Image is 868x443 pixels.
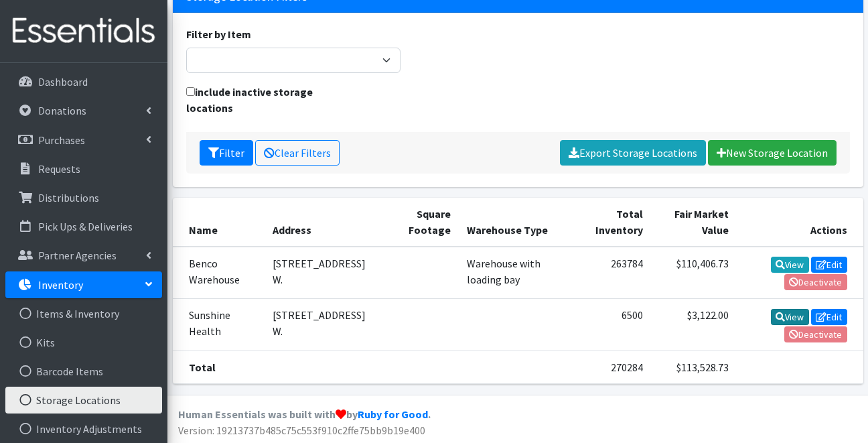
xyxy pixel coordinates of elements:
[811,257,847,273] a: Edit
[38,133,85,147] p: Purchases
[38,104,86,117] p: Donations
[186,87,195,96] input: include inactive storage locations
[5,68,162,95] a: Dashboard
[771,257,809,273] a: View
[200,140,253,166] button: Filter
[173,247,265,299] td: Benco Warehouse
[651,351,737,383] td: $113,528.73
[5,97,162,124] a: Donations
[255,140,340,166] a: Clear Filters
[5,416,162,442] a: Inventory Adjustments
[173,198,265,247] th: Name
[189,361,216,374] strong: Total
[265,299,380,351] td: [STREET_ADDRESS] W.
[708,140,837,166] a: New Storage Location
[571,299,651,351] td: 6500
[571,198,651,247] th: Total Inventory
[265,198,380,247] th: Address
[38,220,133,233] p: Pick Ups & Deliveries
[38,278,83,292] p: Inventory
[651,198,737,247] th: Fair Market Value
[186,84,345,116] label: include inactive storage locations
[5,127,162,153] a: Purchases
[811,309,847,325] a: Edit
[651,247,737,299] td: $110,406.73
[178,407,431,421] strong: Human Essentials was built with by .
[459,198,571,247] th: Warehouse Type
[186,26,251,42] label: Filter by Item
[38,162,80,176] p: Requests
[651,299,737,351] td: $3,122.00
[5,358,162,385] a: Barcode Items
[5,271,162,298] a: Inventory
[38,75,88,88] p: Dashboard
[5,155,162,182] a: Requests
[5,242,162,269] a: Partner Agencies
[5,300,162,327] a: Items & Inventory
[265,247,380,299] td: [STREET_ADDRESS] W.
[571,247,651,299] td: 263784
[38,191,99,204] p: Distributions
[5,213,162,240] a: Pick Ups & Deliveries
[771,309,809,325] a: View
[38,249,117,262] p: Partner Agencies
[5,329,162,356] a: Kits
[5,184,162,211] a: Distributions
[173,299,265,351] td: Sunshine Health
[737,198,863,247] th: Actions
[358,407,428,421] a: Ruby for Good
[571,351,651,383] td: 270284
[5,9,162,54] img: HumanEssentials
[380,198,459,247] th: Square Footage
[5,387,162,414] a: Storage Locations
[560,140,706,166] a: Export Storage Locations
[459,247,571,299] td: Warehouse with loading bay
[178,424,425,437] span: Version: 19213737b485c75c553f910c2ffe75bb9b19e400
